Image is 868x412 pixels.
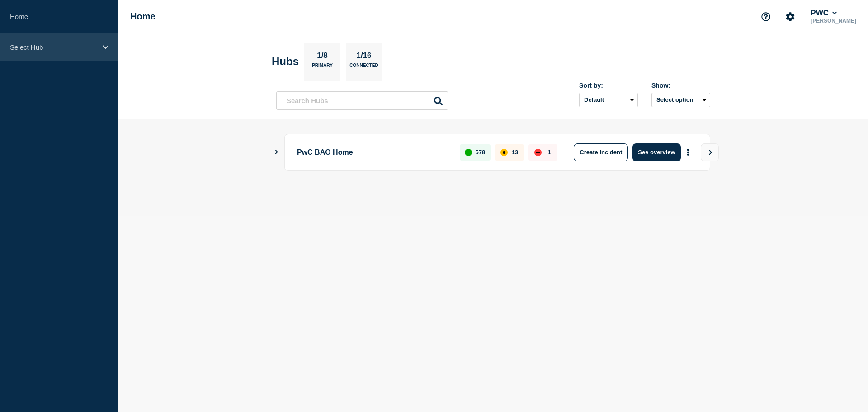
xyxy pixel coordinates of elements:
[651,93,710,107] button: Select option
[274,149,279,156] button: Show Connected Hubs
[579,93,638,107] select: Sort by
[579,82,638,89] div: Sort by:
[297,143,449,161] p: PwC BAO Home
[756,7,775,26] button: Support
[632,143,680,161] button: See overview
[353,51,375,63] p: 1/16
[130,11,156,22] h1: Home
[312,63,333,72] p: Primary
[809,18,858,24] p: [PERSON_NAME]
[574,143,628,161] button: Create incident
[476,149,486,156] p: 578
[547,149,551,156] p: 1
[534,149,542,156] div: down
[314,51,331,63] p: 1/8
[682,144,694,161] button: More actions
[10,43,97,51] p: Select Hub
[651,82,710,89] div: Show:
[276,91,448,110] input: Search Hubs
[701,143,719,161] button: View
[512,149,518,156] p: 13
[500,149,508,156] div: affected
[465,149,472,156] div: up
[272,55,299,68] h2: Hubs
[781,7,800,26] button: Account settings
[809,9,839,18] button: PWC
[349,63,378,72] p: Connected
